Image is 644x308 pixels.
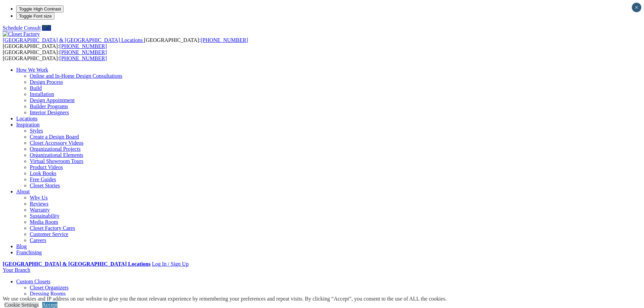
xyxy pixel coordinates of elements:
button: Toggle High Contrast [16,5,64,13]
a: Warranty [30,207,50,213]
a: Create a Design Board [30,134,79,140]
a: Custom Closets [16,279,50,284]
a: Virtual Showroom Tours [30,158,84,164]
a: [PHONE_NUMBER] [59,49,107,55]
a: Build [30,85,42,91]
a: Customer Service [30,231,68,237]
a: Inspiration [16,122,40,127]
a: Franchising [16,250,42,255]
a: Cookie Settings [4,302,39,308]
a: Dressing Rooms [30,291,66,297]
a: How We Work [16,67,48,73]
a: Closet Factory Cares [30,225,75,231]
a: Design Process [30,79,63,85]
a: Look Books [30,170,56,176]
a: About [16,189,30,194]
a: Media Room [30,219,58,225]
a: Accept [42,302,57,308]
a: [GEOGRAPHIC_DATA] & [GEOGRAPHIC_DATA] Locations [3,261,150,267]
a: Closet Accessory Videos [30,140,84,146]
a: Why Us [30,195,48,200]
a: Design Appointment [30,97,75,103]
a: Call [42,25,51,31]
div: We use cookies and IP address on our website to give you the most relevant experience by remember... [3,296,447,302]
a: Builder Programs [30,103,68,109]
a: Interior Designers [30,110,69,115]
a: Free Guides [30,176,56,182]
span: [GEOGRAPHIC_DATA]: [GEOGRAPHIC_DATA]: [3,49,107,61]
a: Careers [30,237,46,243]
a: Sustainability [30,213,59,219]
a: Blog [16,243,27,249]
a: [PHONE_NUMBER] [200,37,248,43]
button: Toggle Font size [16,13,54,20]
span: [GEOGRAPHIC_DATA]: [GEOGRAPHIC_DATA]: [3,37,248,49]
span: [GEOGRAPHIC_DATA] & [GEOGRAPHIC_DATA] Locations [3,37,143,43]
a: Product Videos [30,164,63,170]
a: Reviews [30,201,48,207]
a: [GEOGRAPHIC_DATA] & [GEOGRAPHIC_DATA] Locations [3,37,144,43]
a: Log In / Sign Up [152,261,188,267]
a: Closet Stories [30,183,60,188]
img: Closet Factory [3,31,40,37]
a: Styles [30,128,43,134]
a: Your Branch [3,267,30,273]
span: Toggle High Contrast [19,6,61,11]
a: Installation [30,91,54,97]
span: Toggle Font size [19,14,52,19]
a: Organizational Projects [30,146,80,152]
a: Organizational Elements [30,152,83,158]
a: [PHONE_NUMBER] [59,55,107,61]
a: Closet Organizers [30,285,69,290]
a: [PHONE_NUMBER] [59,43,107,49]
a: Locations [16,116,38,121]
a: Online and In-Home Design Consultations [30,73,122,79]
button: Close [632,3,641,12]
a: Schedule Consult [3,25,41,31]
